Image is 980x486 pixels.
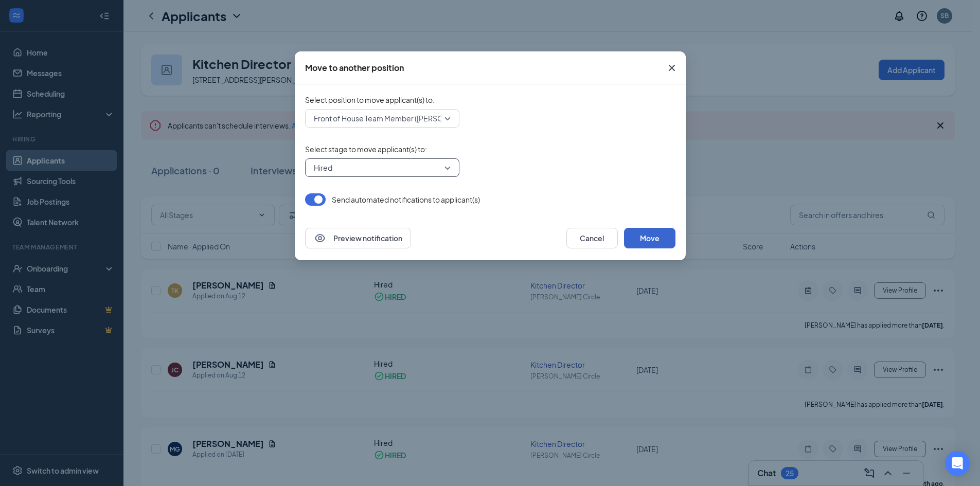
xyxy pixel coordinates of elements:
[332,194,480,205] span: Send automated notifications to applicant(s)
[314,160,332,175] span: Hired
[658,51,686,84] button: Close
[305,228,411,248] button: EyePreview notification
[314,232,326,244] svg: Eye
[566,228,618,248] button: Cancel
[314,111,498,126] span: Front of House Team Member ([PERSON_NAME] Circle)
[624,228,675,248] button: Move
[305,62,404,74] div: Move to another position
[666,62,678,74] svg: Cross
[305,95,675,105] span: Select position to move applicant(s) to :
[945,451,970,476] div: Open Intercom Messenger
[305,144,675,154] span: Select stage to move applicant(s) to :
